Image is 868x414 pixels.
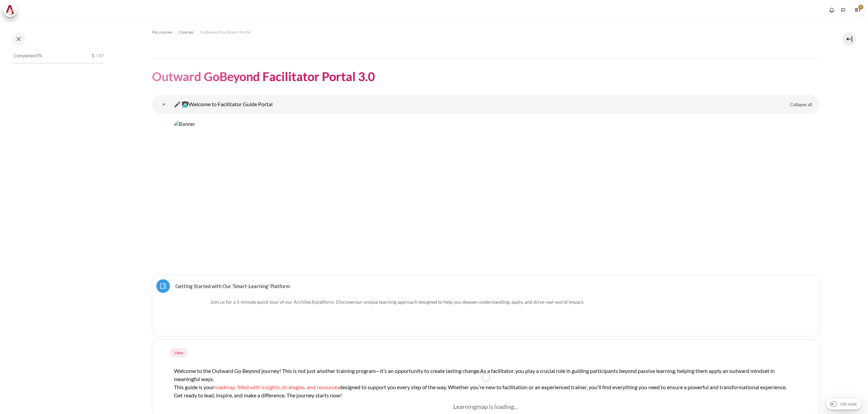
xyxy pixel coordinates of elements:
[214,384,339,390] span: roadmap, filled with insights, strategies, and resources
[851,3,865,17] a: User menu
[152,28,172,36] a: My courses
[851,3,865,17] span: BT
[5,5,15,15] img: Architeck
[174,368,787,398] span: Welcome to the Outward Go Beyond journey! This is not just another training program—it’s an oppor...
[827,5,837,15] div: Show notification window with no new notifications
[170,347,805,359] div: Completion requirements for Welcome to the Facilitator Guide Portal
[14,53,42,59] span: Completed 0%
[785,99,817,111] a: Collapse all
[157,98,171,111] a: 🎤 👩🏻‍💻Welcome to Facilitator Guide Portal
[355,299,583,305] span: our unique learning approach designed to help you deepen understanding, apply, and drive real-wor...
[179,28,194,36] a: Courses
[179,29,194,35] span: Courses
[838,5,848,15] button: Languages
[3,3,20,17] a: Architeck Architeck
[152,27,820,38] nav: Navigation bar
[174,350,183,356] span: View
[175,283,290,289] a: Getting Started with Our 'Smart-Learning' Platform
[152,29,172,35] span: My courses
[174,402,798,411] div: Learningmap is loading...
[14,51,104,70] a: Completed 0% 1 / 47
[174,298,798,305] p: Join us for a 5-minute quick tour of our ArchitecK platform. Discover
[355,299,584,305] span: .
[790,101,812,108] span: Collapse all
[96,53,104,59] span: / 47
[174,120,721,268] img: Banner
[200,28,250,36] a: GoBeyond Facilitator Portal
[442,368,480,374] span: e lasting change.
[174,298,208,332] img: platform logo
[200,29,250,35] span: GoBeyond Facilitator Portal
[92,53,94,59] span: 1
[152,69,375,84] h1: Outward GoBeyond Facilitator Portal 3.0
